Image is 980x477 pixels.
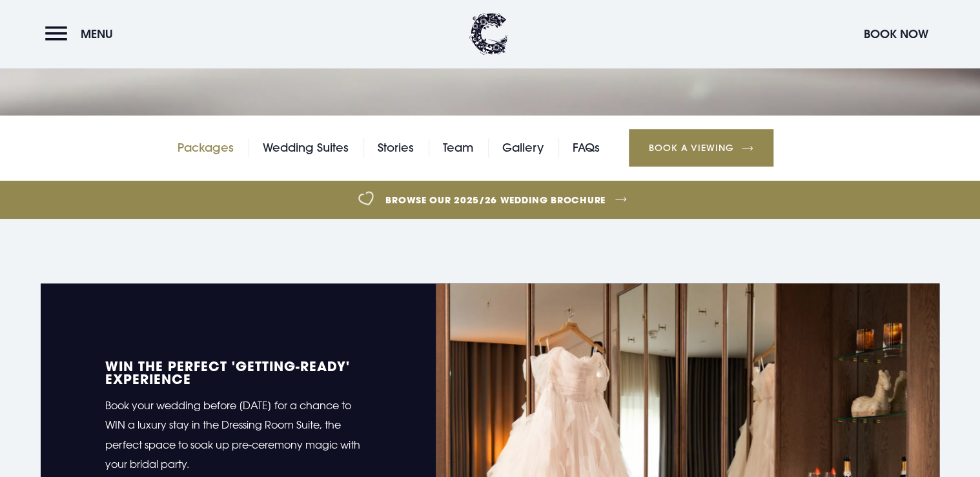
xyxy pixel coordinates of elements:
a: Packages [178,138,234,157]
a: Book a Viewing [629,129,773,167]
a: FAQs [573,138,600,157]
span: Menu [81,26,113,41]
img: Clandeboye Lodge [469,13,508,55]
h5: WIN the perfect 'Getting-Ready' experience [105,360,371,385]
a: Wedding Suites [263,138,349,157]
a: Gallery [502,138,544,157]
a: Stories [378,138,414,157]
button: Menu [45,20,119,48]
a: Team [443,138,473,157]
p: Book your wedding before [DATE] for a chance to WIN a luxury stay in the Dressing Room Suite, the... [105,396,371,474]
button: Book Now [857,20,935,48]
